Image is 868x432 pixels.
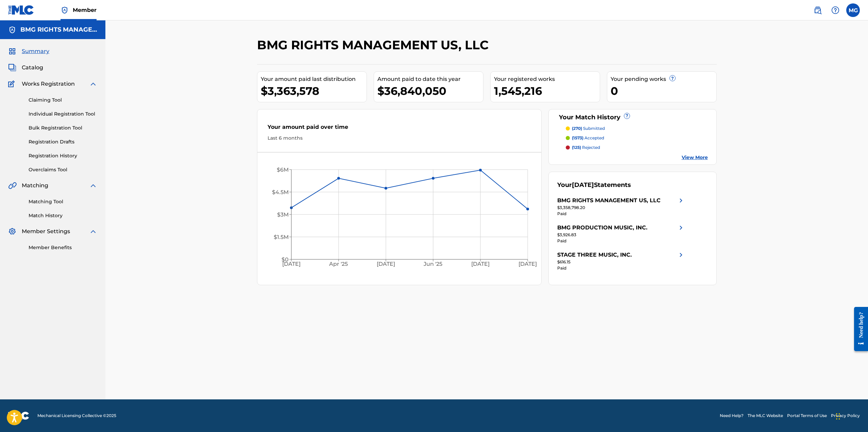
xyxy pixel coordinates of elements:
div: 1,545,216 [494,83,600,99]
a: CatalogCatalog [8,64,43,72]
div: Amount paid to date this year [377,75,483,83]
div: Drag [836,406,840,427]
div: $36,840,050 [377,83,483,99]
a: Overclaims Tool [29,166,97,173]
span: Matching [22,182,48,190]
a: (1573) accepted [566,135,708,141]
span: (1573) [572,135,583,140]
div: $616.15 [557,259,685,265]
img: MLC Logo [8,5,34,15]
img: expand [89,80,97,88]
span: Mechanical Licensing Collective © 2025 [37,413,116,419]
a: Registration Drafts [29,138,97,145]
tspan: Jun '25 [423,261,442,267]
div: Paid [557,265,685,271]
img: help [831,6,839,14]
tspan: $0 [281,256,288,263]
div: STAGE THREE MUSIC, INC. [557,251,632,259]
a: (270) submitted [566,125,708,132]
a: SummarySummary [8,47,49,55]
div: Your amount paid last distribution [261,75,367,83]
tspan: $1.5M [273,234,288,240]
div: Paid [557,238,685,244]
img: right chevron icon [677,251,685,259]
tspan: Apr '25 [329,261,348,267]
span: Summary [22,47,49,55]
img: Member Settings [8,227,16,236]
a: View More [682,154,708,161]
a: Match History [29,212,97,219]
img: expand [89,182,97,190]
a: Need Help? [720,413,744,419]
tspan: [DATE] [471,261,490,267]
a: Bulk Registration Tool [29,124,97,132]
div: Your registered works [494,75,600,83]
a: (125) rejected [566,144,708,151]
a: Member Benefits [29,244,97,251]
div: Last 6 months [268,135,531,142]
div: BMG RIGHTS MANAGEMENT US, LLC [557,196,661,205]
a: BMG PRODUCTION MUSIC, INC.right chevron icon$3,926.83Paid [557,224,685,244]
a: BMG RIGHTS MANAGEMENT US, LLCright chevron icon$3,358,798.20Paid [557,196,685,217]
a: Privacy Policy [831,413,860,419]
img: Accounts [8,26,16,34]
img: expand [89,227,97,236]
img: logo [8,412,29,420]
div: Paid [557,211,685,217]
tspan: [DATE] [377,261,395,267]
a: Matching Tool [29,198,97,205]
img: Matching [8,182,17,190]
a: STAGE THREE MUSIC, INC.right chevron icon$616.15Paid [557,251,685,271]
tspan: $3M [277,211,288,218]
span: Member [73,6,97,14]
img: right chevron icon [677,196,685,205]
span: [DATE] [572,181,594,189]
tspan: $6M [276,167,288,173]
span: ? [670,75,675,81]
div: Help [829,3,842,17]
tspan: $4.5M [272,189,288,195]
span: Member Settings [22,227,70,236]
a: The MLC Website [748,413,783,419]
span: (270) [572,126,582,131]
div: BMG PRODUCTION MUSIC, INC. [557,224,647,232]
tspan: [DATE] [282,261,300,267]
div: 0 [611,83,716,99]
iframe: Resource Center [849,301,868,356]
div: Your pending works [611,75,716,83]
img: Catalog [8,64,16,72]
p: submitted [572,125,605,132]
div: $3,363,578 [261,83,367,99]
span: (125) [572,145,581,150]
p: rejected [572,144,600,151]
div: $3,926.83 [557,232,685,238]
img: Summary [8,47,16,55]
p: accepted [572,135,604,141]
img: Top Rightsholder [61,6,69,14]
a: Individual Registration Tool [29,110,97,118]
iframe: Chat Widget [834,399,868,432]
a: Claiming Tool [29,97,97,104]
span: Catalog [22,64,43,72]
div: Your Statements [557,180,631,190]
div: Your amount paid over time [268,123,531,135]
img: Works Registration [8,80,17,88]
img: search [814,6,822,14]
div: $3,358,798.20 [557,205,685,211]
div: Your Match History [557,113,708,122]
div: User Menu [846,3,860,17]
span: ? [624,113,630,119]
h5: BMG RIGHTS MANAGEMENT US, LLC [20,26,97,34]
a: Public Search [811,3,824,17]
a: Registration History [29,152,97,159]
tspan: [DATE] [518,261,537,267]
a: Portal Terms of Use [787,413,827,419]
span: Works Registration [22,80,75,88]
h2: BMG RIGHTS MANAGEMENT US, LLC [257,37,492,53]
img: right chevron icon [677,224,685,232]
